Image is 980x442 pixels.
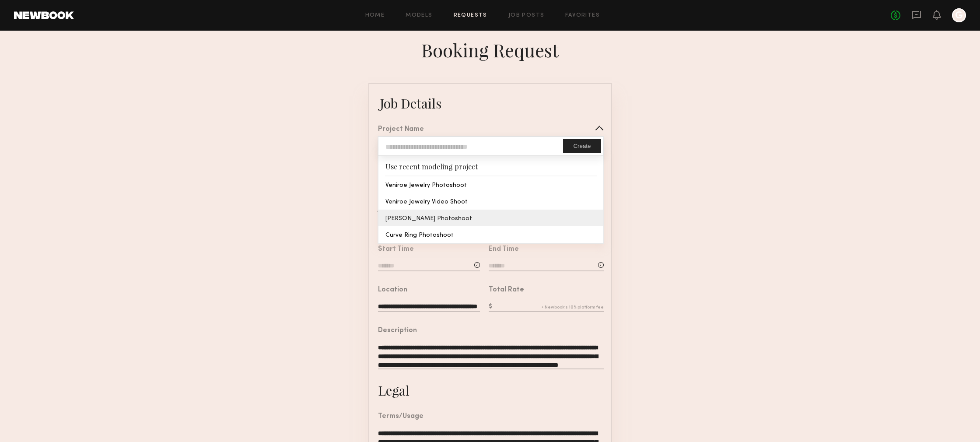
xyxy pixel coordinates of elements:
[378,413,423,420] div: Terms/Usage
[489,287,524,294] div: Total Rate
[378,176,603,193] div: Veniroe Jewelry Photoshoot
[421,38,559,62] div: Booking Request
[489,246,519,253] div: End Time
[406,13,432,18] a: Models
[378,210,603,226] div: [PERSON_NAME] Photoshoot
[378,156,603,175] div: Use recent modeling project
[365,13,385,18] a: Home
[380,95,441,112] div: Job Details
[454,13,487,18] a: Requests
[952,8,966,22] a: G
[378,126,424,133] div: Project Name
[378,287,407,294] div: Location
[378,327,417,334] div: Description
[378,226,603,243] div: Curve Ring Photoshoot
[378,246,414,253] div: Start Time
[565,13,600,18] a: Favorites
[563,139,601,153] button: Create
[378,382,409,399] div: Legal
[508,13,545,18] a: Job Posts
[378,193,603,210] div: Veniroe Jewelry Video Shoot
